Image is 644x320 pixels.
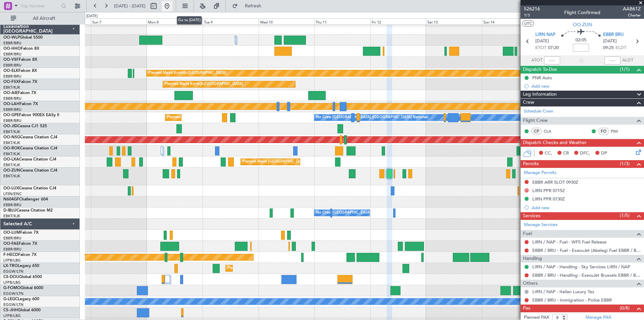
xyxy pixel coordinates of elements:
[3,297,18,301] span: G-LEGC
[370,18,426,25] div: Fri 12
[3,146,20,150] span: OO-ROK
[3,85,20,90] a: EBKT/KJK
[523,99,534,106] span: Crew
[522,20,534,27] button: UTC
[3,129,20,134] a: EBKT/KJK
[532,196,565,202] div: LIRN PPR 0730Z
[7,13,73,24] button: All Aircraft
[623,5,641,12] span: AAB61Z
[316,112,428,123] div: No Crew [GEOGRAPHIC_DATA] ([GEOGRAPHIC_DATA] National)
[524,170,556,176] a: Manage Permits
[3,291,23,296] a: EGGW/LTN
[3,36,20,40] span: OO-WLP
[3,52,21,57] a: EBBR/BRU
[114,3,146,9] span: [DATE] - [DATE]
[620,66,630,73] span: (1/1)
[3,69,37,73] a: OO-ELKFalcon 8X
[603,38,617,45] span: [DATE]
[3,313,21,318] a: LFPB/LBG
[316,208,428,218] div: No Crew [GEOGRAPHIC_DATA] ([GEOGRAPHIC_DATA] National)
[535,32,555,38] span: LIRN NAP
[3,169,57,173] a: OO-ZUNCessna Citation CJ4
[3,302,23,307] a: EGGW/LTN
[3,231,39,235] a: OO-LUMFalcon 7X
[3,113,19,117] span: OO-GPE
[3,63,21,68] a: EBBR/BRU
[177,16,202,25] div: Go to [DATE]
[148,68,226,78] div: Planned Maint Kortrijk-[GEOGRAPHIC_DATA]
[3,242,37,246] a: OO-FAEFalcon 7X
[523,305,530,312] span: Pax
[3,275,42,279] a: CS-DOUGlobal 6500
[615,45,626,51] span: ELDT
[576,37,586,44] span: 02:05
[229,1,269,11] button: Refresh
[603,32,624,38] span: EBBR BRU
[3,107,21,112] a: EBBR/BRU
[3,163,20,168] a: EBKT/KJK
[3,102,19,106] span: OO-LAH
[3,113,59,117] a: OO-GPEFalcon 900EX EASy II
[3,58,19,62] span: OO-VSF
[523,91,557,98] span: Leg Information
[3,47,39,51] a: OO-HHOFalcon 8X
[532,239,606,245] a: LIRN / NAP - Fuel - WFS Fuel Release
[243,157,364,167] div: Planned Maint [GEOGRAPHIC_DATA] ([GEOGRAPHIC_DATA] National)
[3,202,21,208] a: EBBR/BRU
[91,18,147,25] div: Sun 7
[3,286,43,290] a: G-FOMOGlobal 6000
[523,255,542,263] span: Handling
[531,57,542,64] span: ATOT
[573,21,592,28] span: OO-ZUN
[3,157,56,162] a: OO-LXACessna Citation CJ4
[3,247,21,252] a: EBBR/BRU
[548,45,559,51] span: 07:20
[531,128,542,135] div: CP
[3,96,21,101] a: EBBR/BRU
[3,135,20,139] span: OO-NSG
[3,264,39,268] a: LX-TROLegacy 650
[524,12,540,18] span: 1/3
[3,297,39,301] a: G-LEGCLegacy 600
[523,212,540,220] span: Services
[601,150,607,157] span: DP
[611,128,626,134] a: PIM
[3,36,43,40] a: OO-WLPGlobal 5500
[623,12,641,18] span: Charter
[523,280,538,287] span: Others
[3,280,21,285] a: LFPB/LBG
[3,140,20,145] a: EBKT/KJK
[314,18,370,25] div: Thu 11
[3,151,20,156] a: EBKT/KJK
[545,150,552,157] span: CC,
[3,186,19,190] span: OO-LUX
[3,197,19,201] span: N604GF
[3,191,22,196] a: LFSN/ENC
[523,117,548,125] span: Flight Crew
[3,308,41,312] a: CS-JHHGlobal 6000
[622,57,633,64] span: ALDT
[3,169,20,173] span: OO-ZUN
[525,188,529,192] button: D
[147,18,203,25] div: Mon 8
[3,118,21,123] a: EBBR/BRU
[3,275,19,279] span: CS-DOU
[523,139,587,147] span: Dispatch Checks and Weather
[524,5,540,12] span: 526216
[20,1,59,11] input: Trip Number
[535,45,546,51] span: ETOT
[3,58,37,62] a: OO-VSFFalcon 8X
[532,205,641,211] div: Add new
[524,108,553,115] a: Schedule Crew
[3,74,21,79] a: EBBR/BRU
[532,247,641,253] a: EBBR / BRU - Fuel - ExecuJet (Abelag) Fuel EBBR / BRU
[3,308,18,312] span: CS-JHH
[620,305,630,312] span: (0/8)
[3,80,37,84] a: OO-FSXFalcon 7X
[523,66,557,74] span: Dispatch To-Dos
[3,135,57,139] a: OO-NSGCessna Citation CJ4
[3,91,18,95] span: OO-AIE
[3,264,18,268] span: LX-TRO
[3,41,21,46] a: EBBR/BRU
[86,13,98,19] div: [DATE]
